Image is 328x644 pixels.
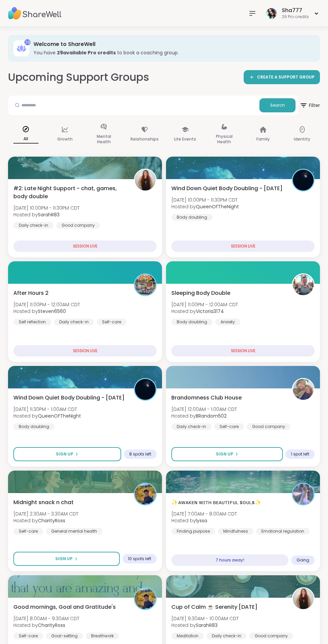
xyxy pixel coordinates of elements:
div: Good company [249,633,293,639]
span: [DATE] 12:00AM - 1:00AM CDT [171,406,237,413]
div: General mental health [46,528,102,535]
div: Self-care [13,528,43,535]
div: Self reflection [13,319,51,325]
span: 10 spots left [128,556,151,561]
div: 7 hours away! [171,554,289,566]
span: Sign Up [56,451,73,457]
h3: Welcome to ShareWell [33,41,311,48]
span: [DATE] 11:00PM - 12:00AM CDT [13,301,80,308]
div: Breathwork [86,633,119,639]
b: QueenOfTheNight [196,203,239,210]
p: Growth [57,135,73,143]
p: Physical Health [212,132,237,146]
button: Filter [300,96,320,115]
div: Daily check-in [207,633,247,639]
div: 29 Pro credits [282,14,309,20]
span: Sleeping Body Double [171,289,230,297]
span: Wind Down Quiet Body Doubling - [DATE] [13,394,125,402]
div: Self-care [214,423,244,430]
span: Hosted by [171,413,237,419]
b: lyssa [196,517,207,524]
div: Daily check-in [54,319,94,325]
img: SarahR83 [293,588,314,609]
div: Good company [56,222,100,229]
button: Sign Up [13,552,120,566]
span: [DATE] 11:00PM - 12:00AM CDT [171,301,238,308]
span: Search [270,102,285,108]
div: Sha777 [282,7,309,14]
span: Hosted by [13,517,78,524]
b: Steven6560 [38,308,66,315]
p: All [13,135,38,144]
span: Hosted by [13,211,80,218]
p: Identity [294,135,310,143]
span: Hosted by [171,308,238,315]
span: Going [297,557,309,563]
div: Goal-setting [46,633,83,639]
div: Body doubling [171,214,213,221]
div: Self-care [13,633,43,639]
b: BRandom502 [196,413,227,419]
b: SarahR83 [196,622,218,629]
img: Victoria3174 [293,274,314,295]
span: Hosted by [13,413,81,419]
div: Good company [247,423,291,430]
b: 29 available Pro credit s [57,49,116,56]
div: Daily check-in [171,423,212,430]
p: Relationships [131,135,159,143]
button: Sign Up [13,447,121,461]
b: SarahR83 [38,211,60,218]
div: SESSION LIVE [171,345,315,357]
span: Hosted by [171,203,239,210]
img: lyssa [293,484,314,504]
span: [DATE] 8:00AM - 9:30AM CDT [13,615,79,622]
p: Life Events [174,135,196,143]
span: Hosted by [13,622,79,629]
div: Mindfulness [218,528,253,535]
img: BRandom502 [293,379,314,400]
span: 1 spot left [291,451,309,457]
span: Good mornings, Goal and Gratitude's [13,603,116,611]
p: Mental Health [91,132,116,146]
h2: Upcoming Support Groups [8,70,149,85]
div: 29 [24,39,30,45]
div: Self-care [97,319,127,325]
div: Anxiety [215,319,240,325]
span: #2: Late Night Support - chat, games, body double [13,184,127,201]
b: QueenOfTheNight [38,413,81,419]
span: Cup of Calm ☕ Serenity [DATE] [171,603,257,611]
div: Meditation [171,633,204,639]
button: Search [259,98,296,112]
a: CREATE A SUPPORT GROUP [244,70,320,84]
div: SESSION LIVE [13,345,157,357]
img: Steven6560 [135,274,156,295]
button: Sign Up [171,447,283,461]
b: Victoria3174 [196,308,224,315]
div: SESSION LIVE [13,240,157,252]
img: CharityRoss [135,588,156,609]
span: [DATE] 10:00PM - 11:30PM CDT [171,197,239,203]
span: [DATE] 9:30AM - 10:00AM CDT [171,615,239,622]
span: [DATE] 7:00AM - 8:00AM CDT [171,511,237,517]
div: Body doubling [171,319,213,325]
span: [DATE] 10:00PM - 11:30PM CDT [13,205,80,211]
span: After Hours 2 [13,289,49,297]
h3: You have to book a coaching group. [33,49,311,56]
span: Wind Down Quiet Body Doubling - [DATE] [171,184,282,193]
img: SarahR83 [135,170,156,191]
span: Hosted by [171,622,239,629]
span: Hosted by [13,308,80,315]
div: Daily check-in [13,222,54,229]
span: Sign Up [55,556,73,562]
div: SESSION LIVE [171,240,315,252]
div: Body doubling [13,423,55,430]
span: Hosted by [171,517,237,524]
span: [DATE] 11:30PM - 1:00AM CDT [13,406,81,413]
span: Brandomness Club House [171,394,242,402]
span: CREATE A SUPPORT GROUP [257,74,315,80]
img: QueenOfTheNight [135,379,156,400]
span: ✨ᴀᴡᴀᴋᴇɴ ᴡɪᴛʜ ʙᴇᴀᴜᴛɪғᴜʟ sᴏᴜʟs✨ [171,498,261,506]
span: Filter [300,97,320,113]
span: 8 spots left [129,451,151,457]
img: QueenOfTheNight [293,170,314,191]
